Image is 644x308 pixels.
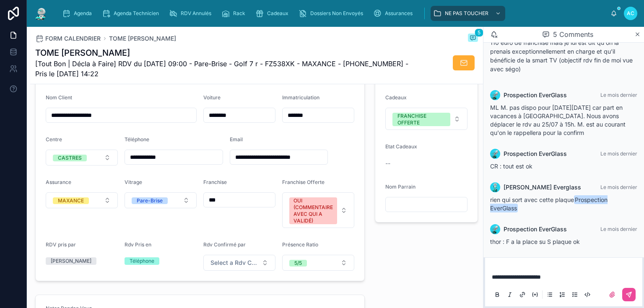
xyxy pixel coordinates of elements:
[600,226,637,232] span: Le mois dernier
[385,159,390,168] span: --
[385,94,407,101] span: Cadeaux
[34,7,49,20] img: App logo
[294,260,302,267] div: 5/5
[468,34,478,44] button: 5
[58,155,82,161] div: CASTRES
[125,179,142,185] span: Vitrage
[490,195,608,212] span: Prospection EverGlass
[130,257,154,265] div: Téléphone
[125,136,149,142] span: Téléphone
[267,10,288,17] span: Cadeaux
[166,6,217,21] a: RDV Annulés
[282,241,318,248] span: Présence Ratio
[371,6,418,21] a: Assurances
[490,163,532,170] span: CR : tout est ok
[490,238,580,245] span: thor : F a la place su S plaque ok
[55,4,610,23] div: scrollable content
[46,94,72,101] span: Nom Client
[203,255,275,271] button: Select Button
[35,47,415,59] h1: TOME [PERSON_NAME]
[475,28,483,37] span: 5
[553,29,593,39] span: 5 Comments
[445,10,488,17] span: NE PAS TOUCHER
[385,184,415,190] span: Nom Parrain
[219,6,251,21] a: Rack
[627,10,634,17] span: AC
[282,94,319,101] span: Immatriculation
[385,10,413,17] span: Assurances
[282,192,354,228] button: Select Button
[490,104,626,136] span: ML M. pas dispo pour [DATE][DATE] car part en vacances à [GEOGRAPHIC_DATA]. Nous avons déplacer l...
[210,259,258,267] span: Select a Rdv Confirmé par
[230,136,243,142] span: Email
[431,6,505,21] a: NE PAS TOUCHER
[46,179,71,185] span: Assurance
[45,34,101,43] span: FORM CALENDRIER
[504,91,567,99] span: Prospection EverGlass
[99,6,165,21] a: Agenda Technicien
[385,143,417,150] span: Etat Cadeaux
[203,241,246,248] span: Rdv Confirmé par
[46,241,76,248] span: RDV pris par
[385,108,467,130] button: Select Button
[600,150,637,157] span: Le mois dernier
[293,197,333,224] div: OUI (COMMENTAIRE AVEC QUI A VALIDÉ)
[58,197,84,204] div: MAXANCE
[504,183,581,192] span: [PERSON_NAME] Everglass
[600,92,637,98] span: Le mois dernier
[310,10,363,17] span: Dossiers Non Envoyés
[282,179,325,185] span: Franchise Offerte
[51,257,91,265] div: [PERSON_NAME]
[109,34,176,43] a: TOME [PERSON_NAME]
[296,6,369,21] a: Dossiers Non Envoyés
[60,6,98,21] a: Agenda
[203,179,227,185] span: Franchise
[46,150,118,166] button: Select Button
[35,34,101,43] a: FORM CALENDRIER
[114,10,159,17] span: Agenda Technicien
[504,225,567,233] span: Prospection EverGlass
[35,59,415,79] span: [Tout Bon | Décla à Faire] RDV du [DATE] 09:00 - Pare-Brise - Golf 7 r - FZ538XK - MAXANCE - [PHO...
[125,192,197,208] button: Select Button
[137,197,163,204] div: Pare-Brise
[490,38,637,73] p: 110 euro de franchise mais je lui est dit qu'on la prenais exceptionnellement en charge et qu'il ...
[490,196,608,212] span: rien qui sort avec cette plaque
[46,136,62,142] span: Centre
[253,6,294,21] a: Cadeaux
[181,10,211,17] span: RDV Annulés
[397,113,445,126] div: FRANCHISE OFFERTE
[46,192,118,208] button: Select Button
[282,255,354,271] button: Select Button
[125,241,151,248] span: Rdv Pris en
[600,184,637,190] span: Le mois dernier
[74,10,92,17] span: Agenda
[233,10,245,17] span: Rack
[203,94,221,101] span: Voiture
[504,150,567,158] span: Prospection EverGlass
